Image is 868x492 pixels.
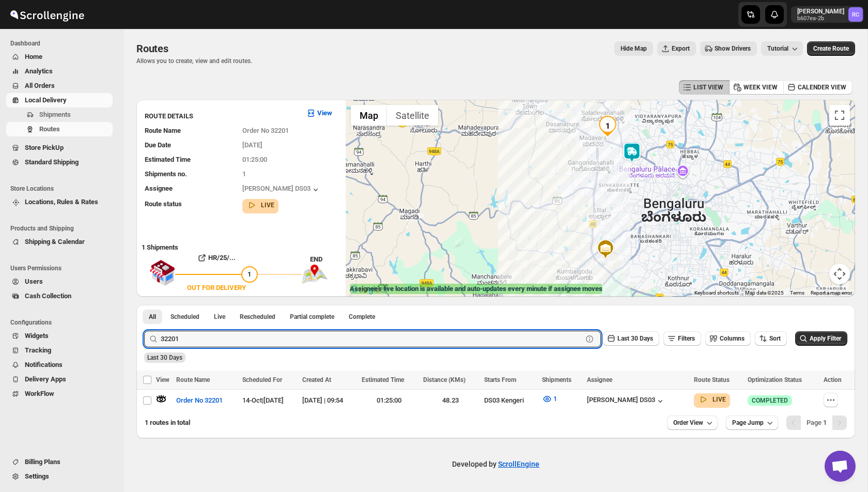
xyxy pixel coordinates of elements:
a: ScrollEngine [498,460,539,468]
button: Widgets [6,329,113,343]
span: Partial complete [290,313,334,321]
span: [DATE] [242,141,262,149]
span: Home [25,53,42,60]
button: LIVE [246,200,274,210]
span: Route status [145,200,182,208]
button: Notifications [6,358,113,372]
span: Order View [673,419,703,427]
span: Last 30 Days [147,354,182,361]
span: Export [672,44,690,53]
span: Hide Map [621,44,647,53]
b: HR/25/... [208,254,236,262]
span: 1 [553,395,557,403]
p: b607ea-2b [797,16,844,22]
div: 48.23 [423,395,478,406]
button: Last 30 Days [603,331,659,346]
button: Show street map [351,105,387,126]
img: trip_end.png [302,265,328,284]
button: LIVE [698,394,726,405]
button: Home [6,50,113,64]
span: Routes [39,125,60,133]
button: View [300,105,338,121]
span: Shipments [542,376,571,383]
button: User menu [791,6,864,23]
span: Estimated Time [145,156,191,163]
span: All [149,313,156,321]
button: All Orders [6,79,113,93]
span: Store PickUp [25,144,64,151]
b: View [317,109,332,117]
div: Open chat [825,451,856,482]
button: Routes [6,122,113,136]
button: Show Drivers [700,41,757,56]
span: Notifications [25,361,63,368]
span: Page [807,419,827,426]
a: Report a map error [811,290,852,296]
span: Local Delivery [25,96,67,104]
span: Users Permissions [10,264,117,272]
input: Press enter after typing | Search Eg. Order No 32201 [161,331,582,347]
p: [PERSON_NAME] [797,7,844,16]
span: Products and Shipping [10,224,117,233]
button: Page Jump [726,416,778,430]
div: OUT FOR DELIVERY [187,283,246,293]
div: 1 [597,116,618,136]
span: Scheduled For [242,376,282,383]
span: Tracking [25,346,51,354]
button: [PERSON_NAME] DS03 [242,185,321,195]
span: Route Name [145,127,181,134]
span: Starts From [484,376,516,383]
span: Complete [349,313,375,321]
span: Estimated Time [362,376,404,383]
button: Toggle fullscreen view [829,105,850,126]
span: Tutorial [767,45,788,53]
span: Rahul Chopra [848,7,863,22]
span: All Orders [25,82,55,89]
span: COMPLETED [752,396,788,405]
nav: Pagination [786,416,847,430]
button: LIST VIEW [679,80,730,95]
b: 1 [823,419,827,426]
span: Route Name [176,376,210,383]
span: View [156,376,169,383]
span: Create Route [813,44,849,53]
span: LIST VIEW [693,83,723,91]
button: 1 [536,391,563,407]
button: Users [6,274,113,289]
span: Widgets [25,332,49,340]
span: 1 routes in total [145,419,190,426]
span: Standard Shipping [25,158,79,166]
text: RC [852,11,859,18]
img: Google [348,283,382,297]
span: WEEK VIEW [743,83,778,91]
button: Columns [705,331,751,346]
span: Sort [769,335,781,342]
span: Show Drivers [715,44,751,53]
span: Due Date [145,141,171,149]
span: Shipping & Calendar [25,238,85,245]
button: Tutorial [761,41,803,56]
span: Columns [720,335,745,342]
button: HR/25/... [175,250,258,266]
button: Map action label [614,41,653,56]
button: Export [657,41,696,56]
span: Route Status [694,376,730,383]
div: END [310,254,340,265]
p: Developed by [452,459,539,469]
span: Store Locations [10,185,117,193]
div: 01:25:00 [362,395,417,406]
img: ScrollEngine [8,2,86,27]
span: Last 30 Days [617,335,653,342]
span: Assignee [587,376,612,383]
span: Configurations [10,318,117,327]
button: Order No 32201 [170,392,229,409]
button: Show satellite imagery [387,105,438,126]
span: Page Jump [732,419,764,427]
button: [PERSON_NAME] DS03 [587,396,665,406]
span: Dashboard [10,39,117,48]
span: Optimization Status [748,376,802,383]
button: WorkFlow [6,387,113,401]
span: Users [25,278,43,285]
